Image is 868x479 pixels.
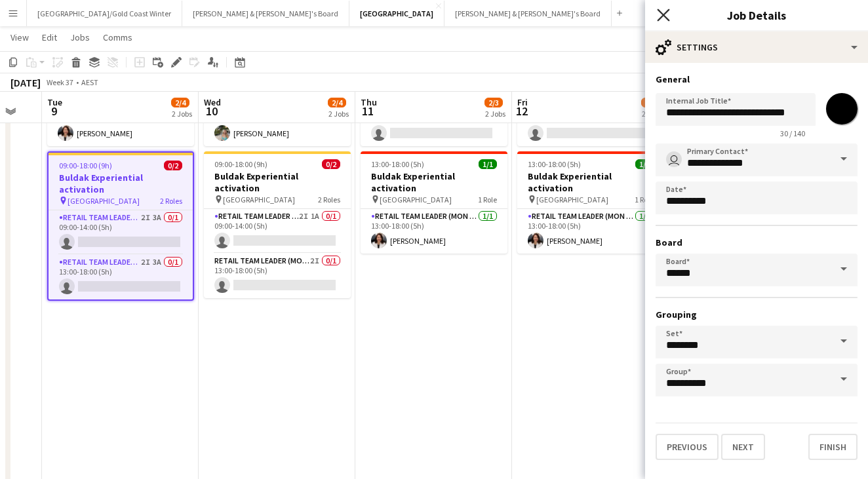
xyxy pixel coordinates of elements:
div: 2 Jobs [328,109,349,119]
button: [GEOGRAPHIC_DATA]/Gold Coast Winter [27,1,182,26]
div: 2 Jobs [485,109,505,119]
span: Tue [47,96,62,108]
button: [PERSON_NAME] & [PERSON_NAME]'s Board [182,1,349,26]
button: Previous [656,434,719,460]
app-card-role: RETAIL Team Leader (Mon - Fri)1/113:00-18:00 (5h)[PERSON_NAME] [47,102,194,146]
div: 2 Jobs [642,109,662,119]
span: 2/3 [641,98,660,107]
div: AEST [81,77,98,87]
h3: Buldak Experiential activation [204,170,351,194]
app-card-role: RETAIL Team Leader (Mon - Fri)2I1A0/109:00-14:00 (5h) [204,209,351,254]
span: 11 [359,104,377,119]
span: 13:00-18:00 (5h) [371,159,424,169]
span: View [10,31,29,43]
span: Comms [103,31,132,43]
div: 2 Jobs [172,109,192,119]
span: Thu [361,96,377,108]
span: [GEOGRAPHIC_DATA] [536,195,608,204]
span: [GEOGRAPHIC_DATA] [223,195,295,204]
span: 09:00-18:00 (9h) [59,161,112,170]
button: [GEOGRAPHIC_DATA] [349,1,444,26]
span: Week 37 [43,77,76,87]
span: [GEOGRAPHIC_DATA] [380,195,452,204]
span: Jobs [70,31,90,43]
app-card-role: RETAIL Team Leader (Mon - Fri)1/113:00-18:00 (5h)[PERSON_NAME] [361,209,507,254]
span: 1/1 [479,159,497,169]
a: Comms [98,29,138,46]
span: 1 Role [635,195,654,204]
span: Fri [517,96,528,108]
span: 10 [202,104,221,119]
span: 09:00-18:00 (9h) [214,159,267,169]
h3: General [656,73,858,85]
a: Jobs [65,29,95,46]
app-job-card: 13:00-18:00 (5h)1/1Buldak Experiential activation [GEOGRAPHIC_DATA]1 RoleRETAIL Team Leader (Mon ... [361,151,507,254]
span: 2/4 [171,98,189,107]
app-card-role: RETAIL Team Leader (Mon - Fri)2I3A0/113:00-18:00 (5h) [49,255,193,299]
button: Next [721,434,765,460]
app-card-role: RETAIL Team Leader (Mon - Fri)2I3A0/109:00-14:00 (5h) [49,210,193,255]
app-card-role: RETAIL Team Leader (Mon - Fri)1/113:00-18:00 (5h)[PERSON_NAME] [517,209,664,254]
span: Wed [204,96,221,108]
span: 1/1 [635,159,654,169]
span: 2/4 [328,98,346,107]
button: [PERSON_NAME] & [PERSON_NAME]'s Board [444,1,612,26]
span: 30 / 140 [770,128,816,138]
h3: Job Details [645,7,868,24]
h3: Buldak Experiential activation [49,172,193,195]
a: View [5,29,34,46]
h3: Grouping [656,309,858,320]
span: 2 Roles [318,195,340,204]
h3: Buldak Experiential activation [517,170,664,194]
app-job-card: 09:00-18:00 (9h)0/2Buldak Experiential activation [GEOGRAPHIC_DATA]2 RolesRETAIL Team Leader (Mon... [204,151,351,298]
app-card-role: RETAIL Team Leader (Mon - Fri)2I0/113:00-18:00 (5h) [204,254,351,298]
span: Edit [42,31,57,43]
button: Finish [808,434,858,460]
span: [GEOGRAPHIC_DATA] [68,196,140,206]
a: Edit [37,29,62,46]
app-card-role: RETAIL Team Leader (Mon - Fri)1/113:00-18:00 (5h)[PERSON_NAME] [204,102,351,146]
span: 2/3 [484,98,503,107]
span: 0/2 [322,159,340,169]
app-card-role: RETAIL Team Leader (Mon - Fri)1I1A0/113:00-18:00 (5h) [361,102,507,146]
app-card-role: RETAIL Team Leader (Mon - Fri)2I2A0/113:00-18:00 (5h) [517,102,664,146]
span: 0/2 [164,161,182,170]
div: Settings [645,31,868,63]
h3: Buldak Experiential activation [361,170,507,194]
app-job-card: 13:00-18:00 (5h)1/1Buldak Experiential activation [GEOGRAPHIC_DATA]1 RoleRETAIL Team Leader (Mon ... [517,151,664,254]
div: [DATE] [10,76,41,89]
span: 9 [45,104,62,119]
span: 2 Roles [160,196,182,206]
span: 12 [515,104,528,119]
span: 13:00-18:00 (5h) [528,159,581,169]
span: 1 Role [478,195,497,204]
app-job-card: 09:00-18:00 (9h)0/2Buldak Experiential activation [GEOGRAPHIC_DATA]2 RolesRETAIL Team Leader (Mon... [47,151,194,301]
h3: Board [656,237,858,248]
